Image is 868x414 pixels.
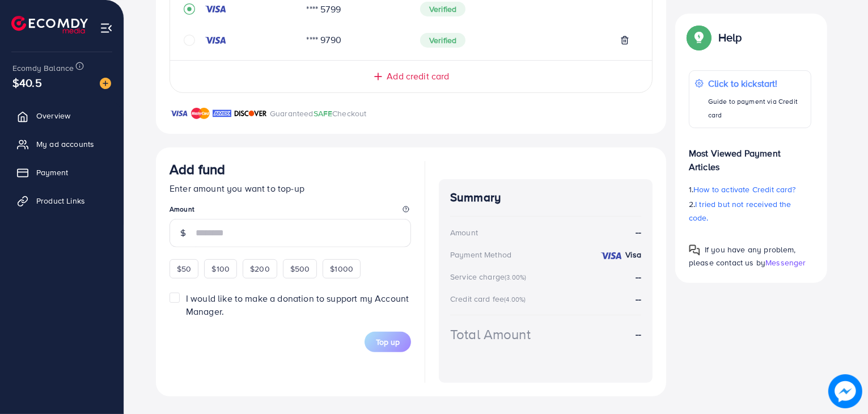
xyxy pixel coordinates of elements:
span: SAFE [314,108,333,119]
span: $1000 [330,263,353,274]
div: Total Amount [450,324,531,344]
span: $200 [250,263,270,274]
p: Help [718,31,742,44]
small: (3.00%) [505,273,526,282]
img: brand [213,107,231,120]
p: Click to kickstart! [708,77,805,90]
span: Product Links [36,195,85,206]
span: Verified [420,2,465,16]
h3: Add fund [170,161,225,178]
a: Overview [9,104,115,127]
div: Payment Method [450,249,511,260]
img: Popup guide [689,27,709,48]
span: Payment [36,167,68,178]
span: Add credit card [387,70,449,83]
span: I tried but not received the code. [689,198,791,223]
div: Service charge [450,271,530,282]
span: How to activate Credit card? [693,184,795,195]
strong: -- [636,293,641,305]
p: Most Viewed Payment Articles [689,137,811,174]
img: logo [11,16,88,33]
div: Credit card fee [450,293,530,305]
legend: Amount [170,204,411,218]
span: If you have any problem, please contact us by [689,244,796,268]
span: Overview [36,110,70,121]
p: Guaranteed Checkout [270,107,367,120]
span: $100 [211,263,230,274]
a: Payment [9,161,115,184]
img: menu [100,22,113,35]
small: (4.00%) [504,295,526,304]
span: Messenger [765,257,806,268]
p: 2. [689,197,811,225]
strong: -- [636,226,641,239]
span: $500 [290,263,310,274]
strong: -- [636,328,641,341]
img: image [828,374,862,408]
button: Top up [365,332,411,352]
strong: -- [636,271,641,283]
a: My ad accounts [9,133,115,155]
img: Popup guide [689,244,700,256]
img: image [100,78,111,89]
span: My ad accounts [36,138,94,150]
h4: Summary [450,191,641,205]
span: Top up [376,336,400,348]
span: $40.5 [12,74,42,91]
span: Ecomdy Balance [12,62,74,74]
span: Verified [420,33,465,48]
p: 1. [689,183,811,196]
img: brand [170,107,188,120]
img: brand [191,107,210,120]
span: I would like to make a donation to support my Account Manager. [186,292,409,318]
img: brand [234,107,267,120]
svg: record circle [184,3,195,15]
img: credit [204,5,227,14]
strong: Visa [625,249,641,260]
img: credit [204,36,227,45]
p: Enter amount you want to top-up [170,181,411,195]
svg: circle [184,35,195,46]
img: credit [600,251,623,260]
span: $50 [177,263,191,274]
a: Product Links [9,189,115,212]
div: Amount [450,227,478,238]
p: Guide to payment via Credit card [708,95,805,122]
